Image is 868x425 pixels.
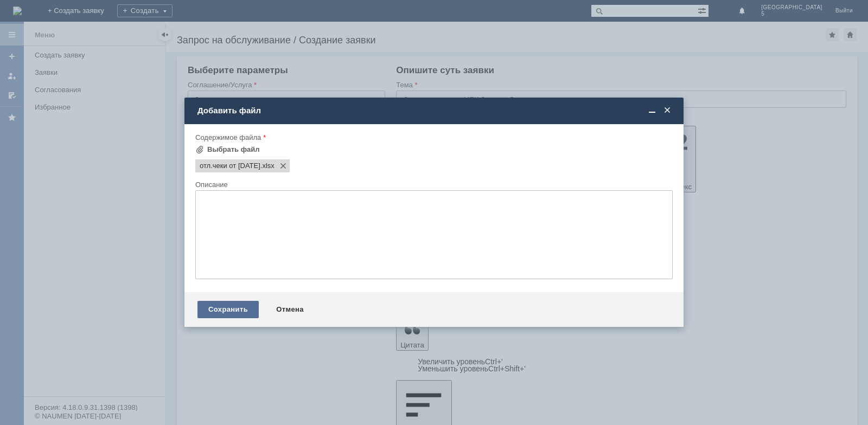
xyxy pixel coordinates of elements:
div: Описание [195,181,671,188]
span: Закрыть [662,106,673,115]
div: Прошу удалить отложенные чеки [4,4,158,13]
span: отл.чеки от 08.10.25.xlsx [260,162,275,170]
div: Содержимое файла [195,134,671,141]
div: Добавить файл [197,106,673,115]
span: Свернуть (Ctrl + M) [647,106,658,115]
span: отл.чеки от 08.10.25.xlsx [200,162,260,170]
div: Выбрать файл [207,145,260,154]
